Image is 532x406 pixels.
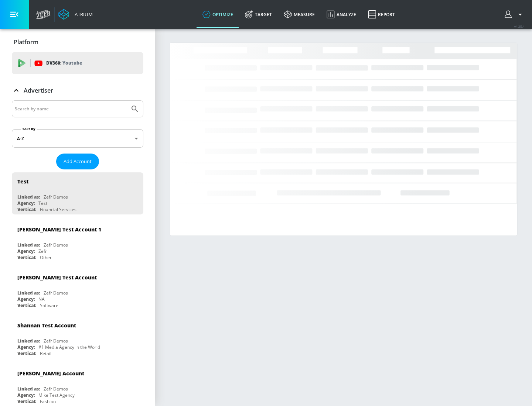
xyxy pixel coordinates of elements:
[40,254,52,261] div: Other
[17,242,40,248] div: Linked as:
[17,200,35,206] div: Agency:
[17,248,35,254] div: Agency:
[12,268,143,310] div: [PERSON_NAME] Test AccountLinked as:Zefr DemosAgency:NAVertical:Software
[40,350,51,357] div: Retail
[12,316,143,358] div: Shannan Test AccountLinked as:Zefr DemosAgency:#1 Media Agency in the WorldVertical:Retail
[24,86,53,94] p: Advertiser
[17,274,97,281] div: [PERSON_NAME] Test Account
[239,1,278,28] a: Target
[17,338,40,344] div: Linked as:
[17,322,76,329] div: Shannan Test Account
[17,226,101,233] div: [PERSON_NAME] Test Account 1
[62,59,82,67] p: Youtube
[17,350,36,357] div: Vertical:
[44,386,68,392] div: Zefr Demos
[278,1,321,28] a: measure
[17,398,36,405] div: Vertical:
[17,302,36,309] div: Vertical:
[38,392,75,398] div: Mike Test Agency
[38,200,47,206] div: Test
[38,344,100,350] div: #1 Media Agency in the World
[44,290,68,296] div: Zefr Demos
[64,157,92,166] span: Add Account
[321,1,362,28] a: Analyze
[40,302,58,309] div: Software
[46,59,82,67] p: DV360:
[38,296,45,302] div: NA
[12,52,143,74] div: DV360: Youtube
[514,24,525,28] span: v 4.25.4
[44,338,68,344] div: Zefr Demos
[15,104,127,114] input: Search by name
[12,220,143,262] div: [PERSON_NAME] Test Account 1Linked as:Zefr DemosAgency:ZefrVertical:Other
[40,398,56,405] div: Fashion
[17,296,35,302] div: Agency:
[44,194,68,200] div: Zefr Demos
[12,172,143,214] div: TestLinked as:Zefr DemosAgency:TestVertical:Financial Services
[44,242,68,248] div: Zefr Demos
[17,386,40,392] div: Linked as:
[17,206,36,213] div: Vertical:
[17,344,35,350] div: Agency:
[38,248,47,254] div: Zefr
[21,127,37,131] label: Sort By
[12,129,143,148] div: A-Z
[12,32,143,52] div: Platform
[58,9,93,20] a: Atrium
[17,194,40,200] div: Linked as:
[197,1,239,28] a: optimize
[362,1,401,28] a: Report
[56,154,99,169] button: Add Account
[17,392,35,398] div: Agency:
[17,254,36,261] div: Vertical:
[17,178,28,185] div: Test
[17,290,40,296] div: Linked as:
[12,80,143,101] div: Advertiser
[40,206,76,213] div: Financial Services
[72,11,93,18] div: Atrium
[17,370,84,377] div: [PERSON_NAME] Account
[14,38,38,46] p: Platform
